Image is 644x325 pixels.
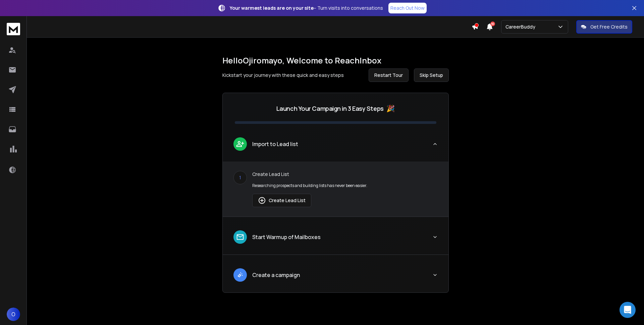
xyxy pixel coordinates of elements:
[222,55,449,66] h1: Hello Ojiromayo , Welcome to ReachInbox
[222,72,344,79] p: Kickstart your journey with these quick and easy steps
[276,104,384,113] p: Launch Your Campaign in 3 Easy Steps
[369,68,409,82] button: Restart Tour
[223,132,448,161] button: leadImport to Lead list
[252,271,300,279] p: Create a campaign
[252,140,298,148] p: Import to Lead list
[414,68,449,82] button: Skip Setup
[576,20,632,34] button: Get Free Credits
[236,233,245,241] img: lead
[420,72,443,79] span: Skip Setup
[7,308,20,321] button: O
[7,23,20,35] img: logo
[252,171,438,178] p: Create Lead List
[252,233,321,241] p: Start Warmup of Mailboxes
[223,225,448,254] button: leadStart Warmup of Mailboxes
[223,263,448,292] button: leadCreate a campaign
[388,3,427,13] a: Reach Out Now
[390,5,425,11] p: Reach Out Now
[236,271,245,279] img: lead
[490,21,495,26] span: 50
[230,5,314,11] strong: Your warmest leads are on your site
[258,196,266,204] img: lead
[505,24,538,30] p: CareerBuddy
[223,161,448,217] div: leadImport to Lead list
[620,302,636,318] div: Open Intercom Messenger
[236,140,245,148] img: lead
[252,183,438,188] p: Researching prospects and building lists has never been easier.
[233,171,247,184] div: 1
[386,104,395,113] span: 🎉
[230,5,383,11] p: – Turn visits into conversations
[590,24,628,30] p: Get Free Credits
[252,194,311,207] button: Create Lead List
